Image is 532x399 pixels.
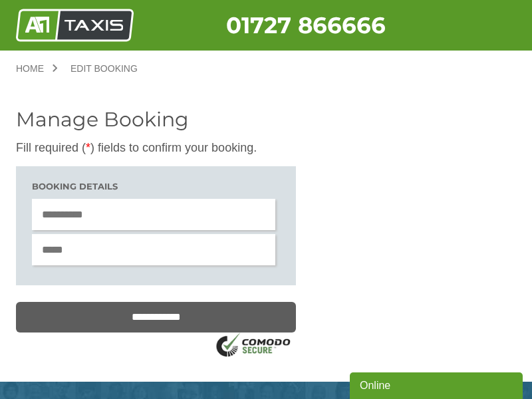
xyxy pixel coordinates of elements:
[57,64,151,73] a: Edit Booking
[16,64,57,73] a: Home
[226,11,386,39] a: 01727 866666
[90,141,257,154] span: ) fields to confirm your booking.
[212,332,296,360] img: SSL Logo
[483,78,516,112] a: Nav
[16,9,134,42] img: A1 Taxis
[16,110,296,130] h2: Manage Booking
[32,182,280,191] h3: Booking details
[350,370,525,399] iframe: chat widget
[16,141,86,154] span: Fill required (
